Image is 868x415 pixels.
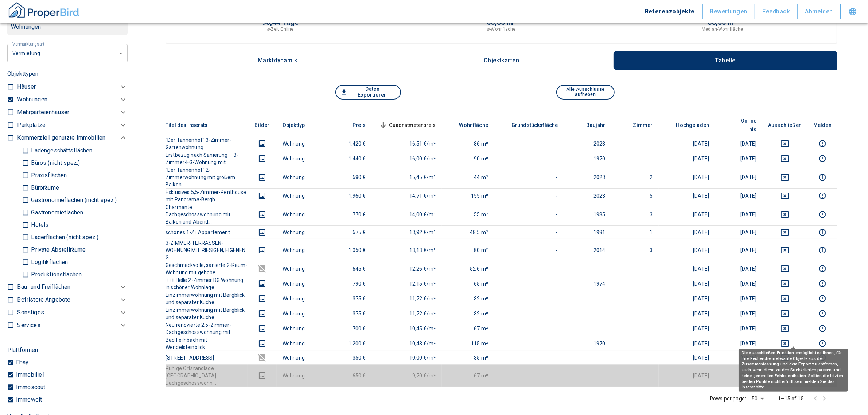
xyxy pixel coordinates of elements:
[371,166,442,188] td: 15,45 €/m²
[371,151,442,166] td: 16,00 €/m²
[442,239,494,261] td: 80 m²
[813,154,832,163] button: report this listing
[7,1,80,22] button: ProperBird Logo and Home Button
[813,139,832,148] button: report this listing
[324,351,371,365] td: 350 €
[277,151,324,166] td: Wohnung
[253,264,271,273] button: images
[166,203,248,225] th: Charmante Dachgeschosswohnung mit Balkon und Abend...
[494,291,564,306] td: -
[277,276,324,291] td: Wohnung
[166,306,248,321] th: Einzimmerwohnung mit Bergblick und separater Küche
[659,151,715,166] td: [DATE]
[611,336,659,351] td: -
[442,225,494,239] td: 48.5 m²
[715,351,762,365] td: [DATE]
[267,26,293,32] p: ⌀-Zeit Online
[277,291,324,306] td: Wohnung
[813,339,832,348] button: report this listing
[807,114,837,136] th: Melden
[253,279,271,288] button: images
[253,139,271,148] button: images
[277,188,324,203] td: Wohnung
[277,239,324,261] td: Wohnung
[611,239,659,261] td: 3
[166,365,248,387] th: Ruhige Ortsrandlage [GEOGRAPHIC_DATA] Dachgeschosswohn...
[253,371,271,380] button: images
[611,225,659,239] td: 1
[442,291,494,306] td: 32 m²
[813,294,832,303] button: report this listing
[7,346,38,354] p: Plattformen
[575,121,606,129] span: Baujahr
[494,239,564,261] td: -
[494,188,564,203] td: -
[17,95,47,104] p: Wohnungen
[715,321,762,336] td: [DATE]
[277,336,324,351] td: Wohnung
[611,188,659,203] td: 5
[564,336,611,351] td: 1970
[611,151,659,166] td: -
[442,261,494,276] td: 52.6 m²
[371,336,442,351] td: 10,43 €/m²
[324,188,371,203] td: 1.960 €
[564,261,611,276] td: -
[494,136,564,151] td: -
[611,291,659,306] td: -
[749,393,766,404] div: 50
[442,276,494,291] td: 65 m²
[29,185,59,191] p: Büroräume
[442,351,494,365] td: 35 m²
[253,309,271,318] button: images
[442,336,494,351] td: 115 m²
[253,324,271,333] button: images
[703,4,755,19] button: Bewertungen
[166,351,248,365] th: [STREET_ADDRESS]
[324,203,371,225] td: 770 €
[7,43,128,63] div: letzte 6 Monate
[739,349,848,392] div: Die Ausschließen-Funktion ermöglicht es Ihnen, für ihre Recherche irrelevante Objekte aus der Zus...
[17,81,128,93] div: Häuser
[768,309,802,318] button: deselect this listing
[17,294,128,306] div: Befristete Angebote
[442,321,494,336] td: 67 m²
[611,203,659,225] td: 3
[442,306,494,321] td: 32 m²
[166,114,248,136] th: Titel des Inserats
[17,106,128,119] div: Mehrparteienhäuser
[611,166,659,188] td: 2
[768,246,802,255] button: deselect this listing
[324,291,371,306] td: 375 €
[715,203,762,225] td: [DATE]
[715,188,762,203] td: [DATE]
[768,324,802,333] button: deselect this listing
[253,173,271,182] button: images
[659,365,715,387] td: [DATE]
[17,295,70,304] p: Befristete Angebote
[448,121,489,129] span: Wohnfläche
[253,353,271,362] button: images
[442,151,494,166] td: 90 m²
[277,365,324,387] td: Wohnung
[715,261,762,276] td: [DATE]
[29,172,67,178] p: Praxisflächen
[564,321,611,336] td: -
[166,261,248,276] th: Geschmackvolle, sanierte 2-Raum-Wohnung mit gehobe...
[659,261,715,276] td: [DATE]
[248,114,277,136] th: Bilder
[659,291,715,306] td: [DATE]
[277,225,324,239] td: Wohnung
[483,57,519,64] p: Objektkarten
[324,261,371,276] td: 645 €
[166,276,248,291] th: +++ Helle 2-Zimmer DG Wohnung in schöner Wohnlage ...
[11,23,124,31] p: Wohnungen
[768,264,802,273] button: deselect this listing
[371,136,442,151] td: 16,51 €/m²
[253,210,271,219] button: images
[659,336,715,351] td: [DATE]
[166,151,248,166] th: Erstbezug nach Sanierung – 3-Zimmer-EG-Wohnung mit...
[813,210,832,219] button: report this listing
[14,384,45,390] p: Immoscout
